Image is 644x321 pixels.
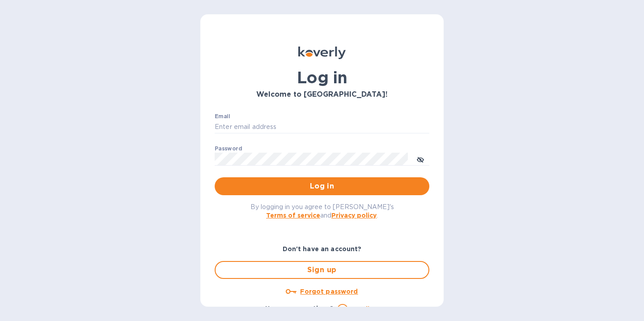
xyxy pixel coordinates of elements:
b: Don't have an account? [283,245,362,253]
h3: Welcome to [GEOGRAPHIC_DATA]! [215,90,429,99]
u: Forgot password [300,288,358,295]
span: Sign up [223,265,421,275]
button: Log in [215,177,429,195]
label: Password [215,146,242,151]
img: Koverly [298,47,346,59]
a: Privacy policy [331,212,377,219]
h1: Log in [215,68,429,87]
label: Email [215,114,230,119]
button: toggle password visibility [411,150,429,168]
a: Terms of service [266,212,320,219]
span: Log in [222,181,422,192]
b: Have any questions? [265,305,334,312]
span: By logging in you agree to [PERSON_NAME]'s and . [250,203,394,219]
a: Email us [352,305,379,312]
input: Enter email address [215,120,429,134]
button: Sign up [215,261,429,279]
